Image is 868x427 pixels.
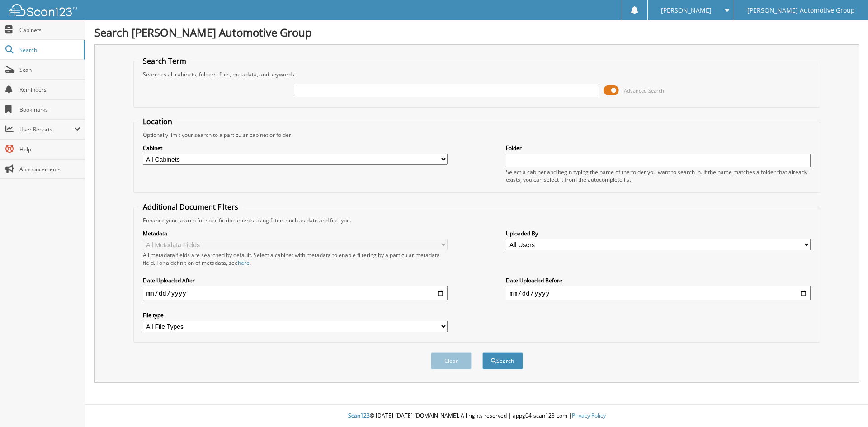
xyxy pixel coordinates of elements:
[9,4,77,16] img: scan123-logo-white.svg
[138,202,243,212] legend: Additional Document Filters
[138,216,816,224] div: Enhance your search for specific documents using filters such as date and file type.
[348,412,370,419] span: Scan123
[19,106,80,113] span: Bookmarks
[506,277,811,284] label: Date Uploaded Before
[747,8,855,13] span: [PERSON_NAME] Automotive Group
[143,311,448,319] label: File type
[138,70,816,78] div: Searches all cabinets, folders, files, metadata, and keywords
[85,405,868,427] div: © [DATE]-[DATE] [DOMAIN_NAME]. All rights reserved | appg04-scan123-com |
[19,126,74,133] span: User Reports
[143,230,448,237] label: Metadata
[506,230,811,237] label: Uploaded By
[19,46,79,54] span: Search
[94,25,859,40] h1: Search [PERSON_NAME] Automotive Group
[506,168,811,183] div: Select a cabinet and begin typing the name of the folder you want to search in. If the name match...
[19,66,80,74] span: Scan
[143,144,448,152] label: Cabinet
[138,117,177,127] legend: Location
[506,144,811,152] label: Folder
[19,26,80,34] span: Cabinets
[823,384,868,427] iframe: Chat Widget
[143,251,448,267] div: All metadata fields are searched by default. Select a cabinet with metadata to enable filtering b...
[482,352,523,369] button: Search
[661,8,712,13] span: [PERSON_NAME]
[238,259,250,267] a: here
[431,352,472,369] button: Clear
[506,286,811,300] input: end
[138,56,191,66] legend: Search Term
[143,277,448,284] label: Date Uploaded After
[19,165,80,173] span: Announcements
[624,87,664,94] span: Advanced Search
[138,131,816,139] div: Optionally limit your search to a particular cabinet or folder
[19,145,80,153] span: Help
[572,412,606,419] a: Privacy Policy
[143,286,448,300] input: start
[19,86,80,94] span: Reminders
